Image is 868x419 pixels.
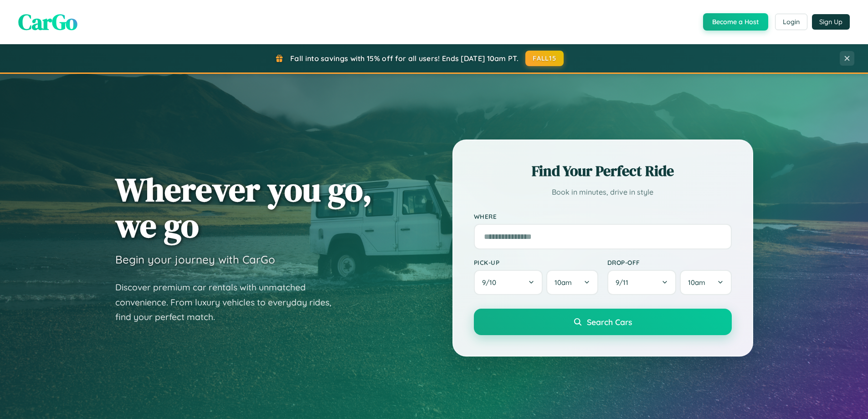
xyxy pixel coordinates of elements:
[688,278,705,287] span: 10am
[616,278,633,287] span: 9 / 11
[115,280,343,325] p: Discover premium car rentals with unmatched convenience. From luxury vehicles to everyday rides, ...
[474,212,732,220] label: Where
[587,317,632,327] span: Search Cars
[18,7,77,37] span: CarGo
[115,171,372,243] h1: Wherever you go, we go
[474,270,543,295] button: 9/10
[474,309,732,335] button: Search Cars
[703,13,768,31] button: Become a Host
[115,253,275,266] h3: Begin your journey with CarGo
[812,14,850,30] button: Sign Up
[474,186,732,199] p: Book in minutes, drive in style
[525,51,564,66] button: FALL15
[482,278,501,287] span: 9 / 10
[607,270,677,295] button: 9/11
[607,259,732,266] label: Drop-off
[555,278,572,287] span: 10am
[474,259,598,266] label: Pick-up
[290,54,519,63] span: Fall into savings with 15% off for all users! Ends [DATE] 10am PT.
[680,270,731,295] button: 10am
[474,161,732,181] h2: Find Your Perfect Ride
[775,14,807,30] button: Login
[546,270,598,295] button: 10am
